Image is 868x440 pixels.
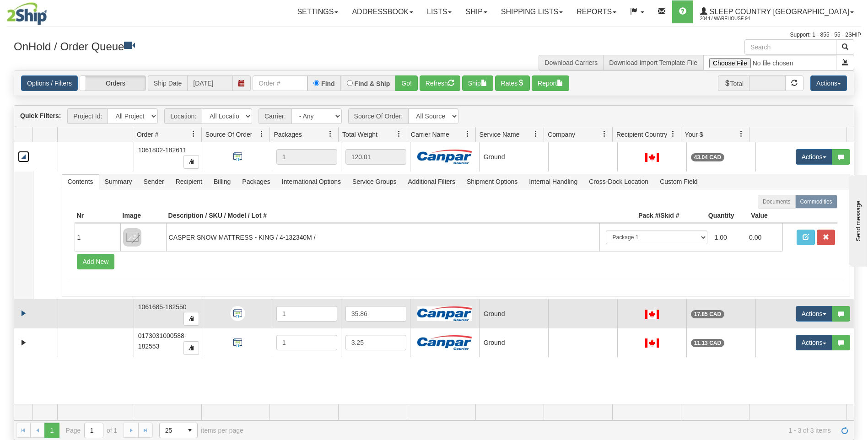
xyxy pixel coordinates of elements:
span: Total Weight [342,130,377,139]
a: Reports [570,0,623,23]
a: Recipient Country filter column settings [665,126,681,142]
input: Search [744,39,836,55]
span: 1 - 3 of 3 items [256,427,831,434]
span: Your $ [685,130,703,139]
img: logo2044.jpg [7,2,47,25]
div: 43.04 CAD [691,153,724,161]
span: 0173031000588-182553 [138,332,187,349]
th: Quantity [682,209,737,223]
a: Expand [18,337,29,349]
a: Lists [420,0,458,23]
span: Recipient Country [616,130,667,139]
span: Source Of Order [205,130,253,139]
img: CA [645,338,659,348]
span: Service Groups [347,174,402,189]
span: Custom Field [654,174,703,189]
img: 8DAB37Fk3hKpn3AAAAAElFTkSuQmCC [123,228,141,247]
div: grid toolbar [14,106,854,127]
a: Service Name filter column settings [528,126,544,142]
button: Report [532,75,569,91]
a: Expand [18,308,29,319]
a: Addressbook [345,0,420,23]
div: 17.85 CAD [691,310,724,318]
button: Ship [462,75,493,91]
span: Cross-Dock Location [583,174,654,189]
a: Sleep Country [GEOGRAPHIC_DATA] 2044 / Warehouse 94 [693,0,861,23]
iframe: chat widget [847,173,867,267]
button: Copy to clipboard [183,312,199,326]
span: Location: [164,108,202,124]
a: Options / Filters [21,75,78,91]
td: 1.00 [711,227,746,248]
a: Carrier Name filter column settings [460,126,475,142]
button: Actions [796,149,832,165]
span: 1061685-182550 [138,303,187,311]
span: Internal Handling [523,174,583,189]
td: Ground [479,328,548,358]
span: Sender [138,174,169,189]
div: Send message [7,8,85,15]
span: 1 [282,153,286,161]
span: International Options [276,174,346,189]
input: Import [703,55,836,70]
span: Page 1 [44,423,59,437]
td: CASPER SNOW MATTRESS - KING / 4-132340M / [166,223,599,251]
a: Download Import Template File [609,59,697,66]
span: Ship Date [148,75,187,91]
a: Ship [458,0,494,23]
a: Company filter column settings [597,126,612,142]
button: Copy to clipboard [183,155,199,169]
label: Quick Filters: [20,111,61,120]
button: Go! [395,75,418,91]
span: Carrier Name [411,130,449,139]
span: Company [548,130,575,139]
button: Search [836,39,854,55]
a: Download Carriers [545,59,598,66]
td: 1 [75,223,120,251]
img: CA [645,310,659,319]
span: select [183,423,197,438]
td: 0.00 [745,227,780,248]
th: Nr [75,209,120,223]
span: items per page [159,423,243,438]
label: Find [321,80,335,87]
td: Ground [479,299,548,328]
a: Refresh [837,423,852,437]
img: Canpar [417,150,472,164]
a: Order # filter column settings [186,126,201,142]
span: 2044 / Warehouse 94 [700,14,769,23]
span: Carrier: [259,108,291,124]
button: Refresh [420,75,460,91]
th: Value [737,209,782,223]
img: Canpar [417,335,472,350]
a: Shipping lists [494,0,570,23]
span: Sleep Country [GEOGRAPHIC_DATA] [707,8,849,16]
label: Documents [758,195,796,209]
th: Pack #/Skid # [599,209,682,223]
span: Recipient [170,174,208,189]
h3: OnHold / Order Queue [14,39,427,53]
button: Actions [796,335,832,350]
label: Commodities [795,195,837,209]
span: Packages [237,174,275,189]
a: Packages filter column settings [323,126,338,142]
span: 1061802-182611 [138,146,187,154]
input: Order # [253,75,307,91]
div: Support: 1 - 855 - 55 - 2SHIP [7,31,861,39]
span: Summary [99,174,138,189]
div: 120.01 [345,149,406,165]
label: Find & Ship [355,80,390,87]
img: CA [645,153,659,162]
img: Canpar [417,306,472,321]
span: Page sizes drop down [159,423,198,438]
span: Project Id: [67,108,108,124]
td: Ground [479,142,548,172]
button: Rates [495,75,530,91]
img: API [230,335,245,350]
input: Page 1 [85,423,103,438]
button: Copy to clipboard [183,341,199,355]
span: Additional Filters [403,174,461,189]
img: API [230,306,245,321]
a: Your $ filter column settings [733,126,749,142]
div: 11.13 CAD [691,339,724,347]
